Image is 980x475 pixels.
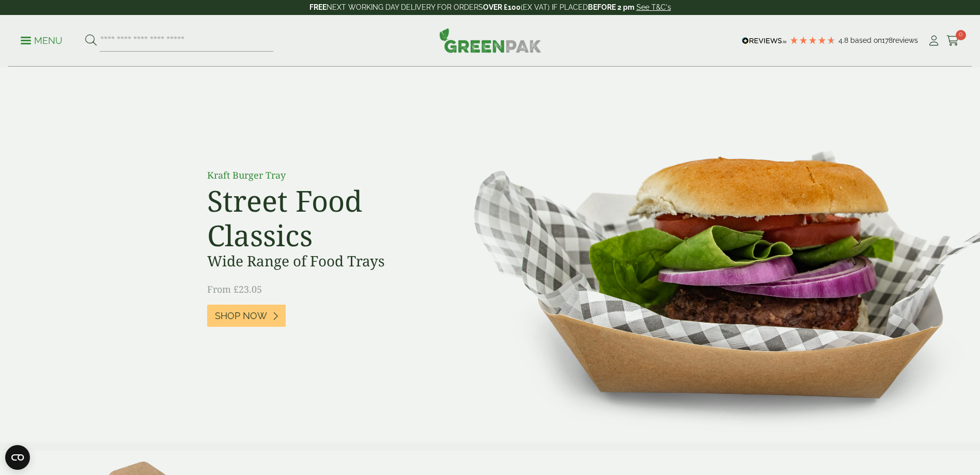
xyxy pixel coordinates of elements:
[5,445,30,470] button: Open CMP widget
[21,35,63,47] p: Menu
[893,36,918,44] span: reviews
[838,36,850,44] span: 4.8
[441,67,980,442] img: Street Food Classics
[742,37,787,44] img: REVIEWS.io
[946,33,959,49] a: 0
[207,283,262,295] span: From £23.05
[789,36,836,45] div: 4.78 Stars
[21,35,63,45] a: Menu
[207,252,440,270] h3: Wide Range of Food Trays
[309,3,326,11] strong: FREE
[439,28,541,53] img: GreenPak Supplies
[882,36,893,44] span: 178
[207,168,440,182] p: Kraft Burger Tray
[207,305,286,327] a: Shop Now
[636,3,671,11] a: See T&C's
[946,36,959,46] i: Cart
[956,30,966,40] span: 0
[850,36,882,44] span: Based on
[483,3,521,11] strong: OVER £100
[927,36,940,46] i: My Account
[588,3,634,11] strong: BEFORE 2 pm
[215,310,267,322] span: Shop Now
[207,183,440,252] h2: Street Food Classics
